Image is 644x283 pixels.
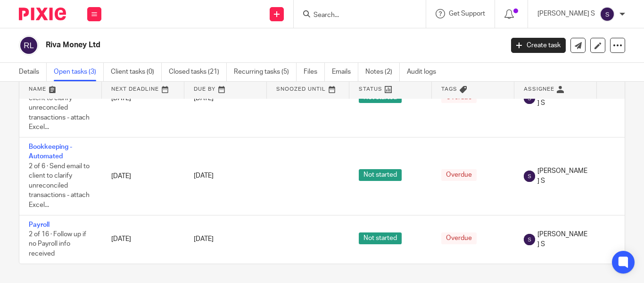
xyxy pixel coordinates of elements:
[304,63,325,81] a: Files
[29,222,50,228] a: Payroll
[407,63,443,81] a: Audit logs
[449,10,485,17] span: Get Support
[102,215,184,264] td: [DATE]
[234,63,297,81] a: Recurring tasks (5)
[46,40,407,50] h2: Riva Money Ltd
[19,63,47,81] a: Details
[29,231,86,257] span: 2 of 16 · Follow up if no Payroll info received
[537,230,587,249] span: [PERSON_NAME] S
[524,171,535,182] img: svg%3E
[19,35,39,55] img: svg%3E
[524,234,535,245] img: svg%3E
[29,144,72,160] a: Bookkeeping - Automated
[359,86,382,92] span: Status
[276,86,326,92] span: Snoozed Until
[169,63,227,81] a: Closed tasks (21)
[19,8,66,20] img: Pixie
[600,7,615,22] img: svg%3E
[194,173,214,180] span: [DATE]
[441,169,477,181] span: Overdue
[54,63,104,81] a: Open tasks (3)
[537,166,587,186] span: [PERSON_NAME] S
[332,63,358,81] a: Emails
[111,63,162,81] a: Client tasks (0)
[359,232,402,244] span: Not started
[359,169,402,181] span: Not started
[365,63,400,81] a: Notes (2)
[313,11,397,20] input: Search
[511,38,566,53] a: Create task
[441,86,457,92] span: Tags
[537,9,595,18] p: [PERSON_NAME] S
[441,232,477,244] span: Overdue
[194,236,214,242] span: [DATE]
[29,85,90,130] span: 2 of 6 · Send email to client to clarify unreconciled transactions - attach Excel...
[102,137,184,215] td: [DATE]
[29,163,90,208] span: 2 of 6 · Send email to client to clarify unreconciled transactions - attach Excel...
